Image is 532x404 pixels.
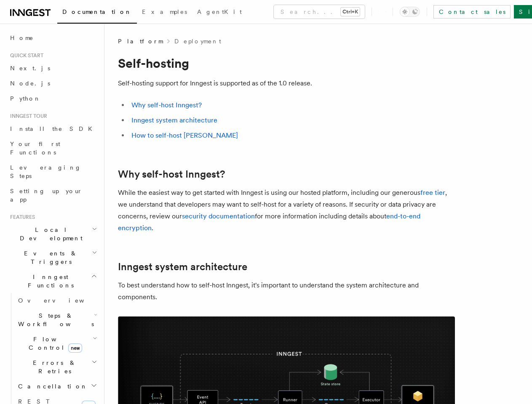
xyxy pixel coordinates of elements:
[10,34,34,42] span: Home
[15,355,99,379] button: Errors & Retries
[174,37,221,45] a: Deployment
[7,30,99,45] a: Home
[182,212,255,220] a: security documentation
[7,121,99,136] a: Install the SDK
[7,61,99,76] a: Next.js
[15,335,93,352] span: Flow Control
[7,52,43,59] span: Quick start
[433,5,511,19] a: Contact sales
[15,311,94,328] span: Steps & Workflows
[62,8,132,15] span: Documentation
[118,279,455,303] p: To best understand how to self-host Inngest, it's important to understand the system architecture...
[7,222,99,246] button: Local Development
[118,261,247,273] a: Inngest system architecture
[10,141,60,156] span: Your first Functions
[7,226,92,242] span: Local Development
[142,8,187,15] span: Examples
[10,164,81,179] span: Leveraging Steps
[7,214,35,221] span: Features
[10,65,50,72] span: Next.js
[15,332,99,355] button: Flow Controlnew
[7,91,99,106] a: Python
[15,308,99,332] button: Steps & Workflows
[7,183,99,207] a: Setting up your app
[7,113,47,120] span: Inngest tour
[420,189,445,197] a: free tier
[400,7,420,17] button: Toggle dark mode
[68,343,82,353] span: new
[7,269,99,293] button: Inngest Functions
[15,382,88,391] span: Cancellation
[10,188,83,203] span: Setting up your app
[15,293,99,308] a: Overview
[197,8,242,15] span: AgentKit
[137,3,192,23] a: Examples
[274,5,365,19] button: Search...Ctrl+K
[10,95,41,102] span: Python
[7,136,99,160] a: Your first Functions
[18,297,105,304] span: Overview
[15,379,99,394] button: Cancellation
[131,131,238,139] a: How to self-host [PERSON_NAME]
[7,246,99,269] button: Events & Triggers
[118,168,225,180] a: Why self-host Inngest?
[7,273,91,290] span: Inngest Functions
[57,3,137,24] a: Documentation
[341,8,360,16] kbd: Ctrl+K
[15,359,91,375] span: Errors & Retries
[7,76,99,91] a: Node.js
[7,249,92,266] span: Events & Triggers
[118,187,455,234] p: While the easiest way to get started with Inngest is using our hosted platform, including our gen...
[10,80,50,87] span: Node.js
[10,125,97,132] span: Install the SDK
[118,37,163,45] span: Platform
[131,116,217,124] a: Inngest system architecture
[131,101,202,109] a: Why self-host Inngest?
[118,56,455,71] h1: Self-hosting
[192,3,247,23] a: AgentKit
[118,77,455,89] p: Self-hosting support for Inngest is supported as of the 1.0 release.
[7,160,99,183] a: Leveraging Steps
